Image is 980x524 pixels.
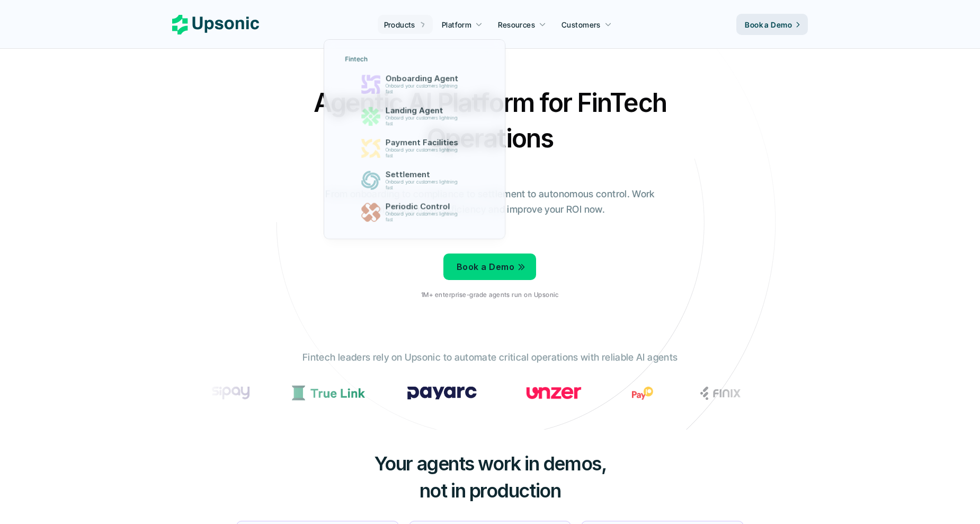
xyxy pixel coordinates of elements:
a: Book a Demo [443,254,536,280]
h2: Agentic AI Platform for FinTech Operations [305,85,675,156]
span: not in production [420,479,561,502]
p: Book a Demo [457,259,514,275]
p: Products [384,19,415,30]
p: Customers [562,19,601,30]
a: Products [378,15,433,34]
span: Your agents work in demos, [374,452,607,475]
p: Resources [498,19,535,30]
p: 1M+ enterprise-grade agents run on Upsonic [421,291,558,299]
p: Platform [442,19,471,30]
p: Book a Demo [745,19,792,30]
p: Fintech leaders rely on Upsonic to automate critical operations with reliable AI agents [302,350,678,365]
p: From onboarding to compliance to settlement to autonomous control. Work with %82 more efficiency ... [318,187,662,217]
a: Book a Demo [736,14,808,35]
